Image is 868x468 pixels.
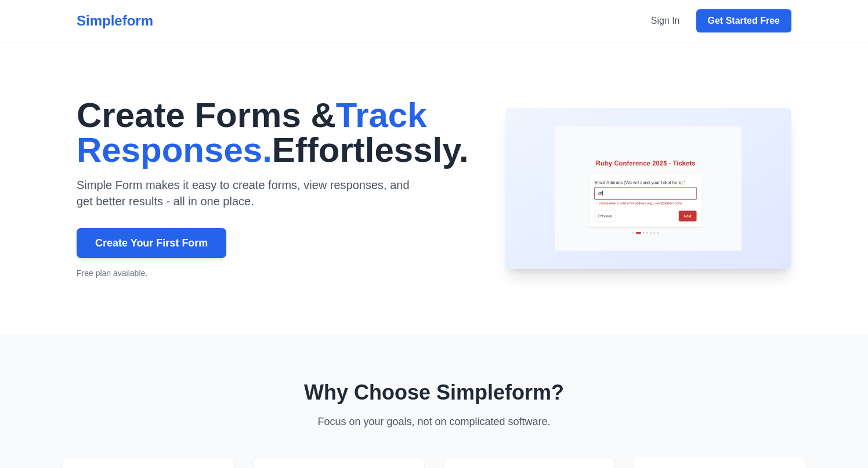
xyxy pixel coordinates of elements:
p: Free plan available. [77,267,478,279]
a: Get Started Free [696,9,791,32]
h2: Why Choose Simpleform? [63,381,805,404]
p: Focus on your goals, not on complicated software. [239,413,629,430]
span: Track Responses. [77,96,427,169]
div: Simpleform [77,12,153,30]
p: Simple Form makes it easy to create forms, view responses, and get better results - all in one pl... [77,177,411,209]
img: Form Builder Preview [524,126,773,250]
a: Sign In [644,12,687,30]
a: Create Your First Form [77,228,226,258]
h1: Create Forms & Effortlessly. [77,98,478,168]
